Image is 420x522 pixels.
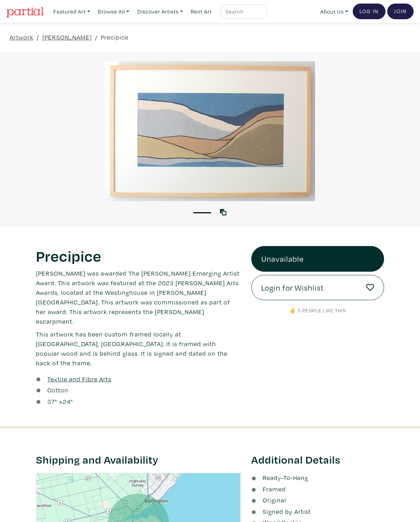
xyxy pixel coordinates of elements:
[251,484,384,494] li: Framed
[353,4,385,19] a: Log In
[47,375,111,383] u: Textile and Fibre Arts
[47,374,111,384] a: Textile and Fibre Arts
[317,4,351,19] a: About Us
[387,4,414,19] a: Join
[47,397,55,406] span: 37
[36,246,241,265] h1: Precipice
[95,4,132,19] a: Browse All
[50,4,93,19] a: Featured Art
[47,397,73,406] div: " x "
[10,32,33,42] a: Artwork
[101,32,128,42] a: Precipice
[36,329,241,368] p: This artwork has been custom framed locally at [GEOGRAPHIC_DATA], [GEOGRAPHIC_DATA]. It is framed...
[261,282,324,294] span: Login for Wishlist
[193,212,211,213] button: 1 of 1
[188,4,215,19] a: Rent Art
[47,385,68,395] a: Cotton
[251,453,384,466] h3: Additional Details
[251,246,384,272] a: Unavailable
[95,32,98,42] span: /
[251,275,384,301] a: Login for Wishlist
[36,268,241,326] p: [PERSON_NAME] was awarded The [PERSON_NAME] Emerging Artist Award. This artwork was featured at t...
[37,32,39,42] span: /
[251,495,384,505] li: Original
[251,507,384,516] li: Signed by Artist
[36,453,241,466] h3: Shipping and Availability
[251,307,384,314] p: ✌️ 3 people like this
[225,7,261,16] input: Search
[251,473,384,482] li: Ready-To-Hang
[42,32,92,42] a: [PERSON_NAME]
[63,397,70,406] span: 24
[134,4,186,19] a: Discover Artists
